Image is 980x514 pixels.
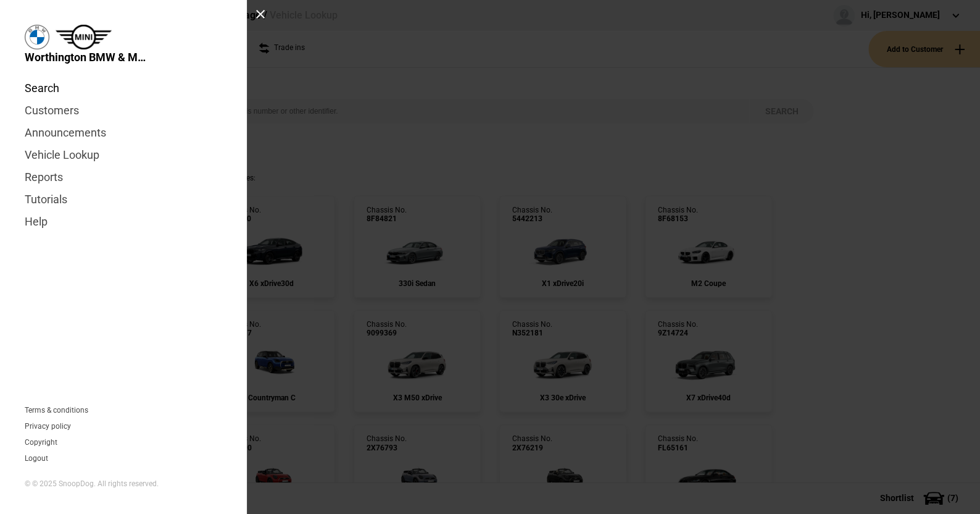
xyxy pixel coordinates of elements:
a: Privacy policy [25,423,71,430]
a: Tutorials [25,188,222,211]
span: Worthington BMW & MINI Garage [25,49,148,65]
a: Announcements [25,122,222,144]
a: Reports [25,166,222,188]
a: Vehicle Lookup [25,144,222,166]
div: © © 2025 SnoopDog. All rights reserved. [25,479,222,489]
a: Copyright [25,439,57,446]
a: Terms & conditions [25,407,88,414]
img: bmw.png [25,25,49,49]
a: Search [25,77,222,99]
img: mini.png [56,25,112,49]
button: Logout [25,455,48,462]
a: Help [25,211,222,233]
a: Customers [25,99,222,122]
